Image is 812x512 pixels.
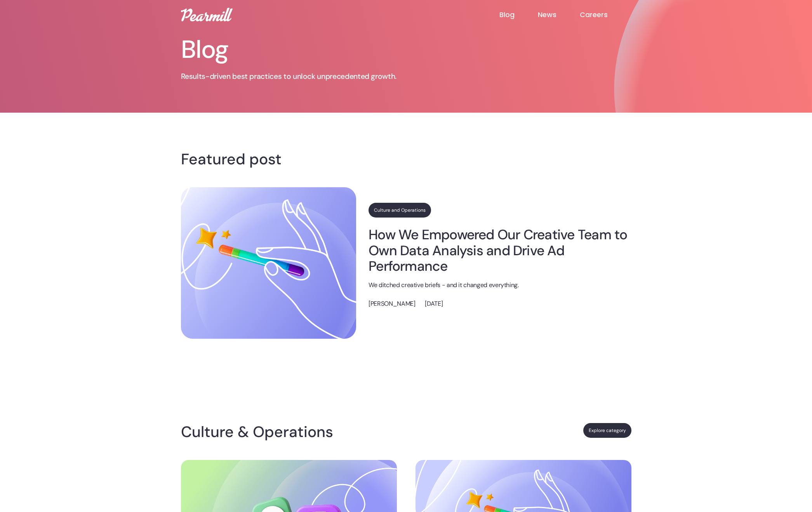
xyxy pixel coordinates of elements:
a: Culture and Operations [369,203,431,218]
p: Results-driven best practices to unlock unprecedented growth. [181,71,445,82]
a: Explore category [583,423,631,438]
p: [PERSON_NAME] [369,299,415,309]
a: Careers [580,10,631,19]
img: Pearmill logo [181,8,233,21]
h1: Blog [181,37,445,62]
p: We ditched creative briefs - and it changed everything. [369,280,631,290]
h4: Culture & Operations [181,426,339,438]
a: How We Empowered Our Creative Team to Own Data Analysis and Drive Ad Performance [369,227,631,274]
h4: Featured post [181,153,631,165]
a: Blog [499,10,538,19]
a: News [538,10,580,19]
p: [DATE] [425,299,443,309]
